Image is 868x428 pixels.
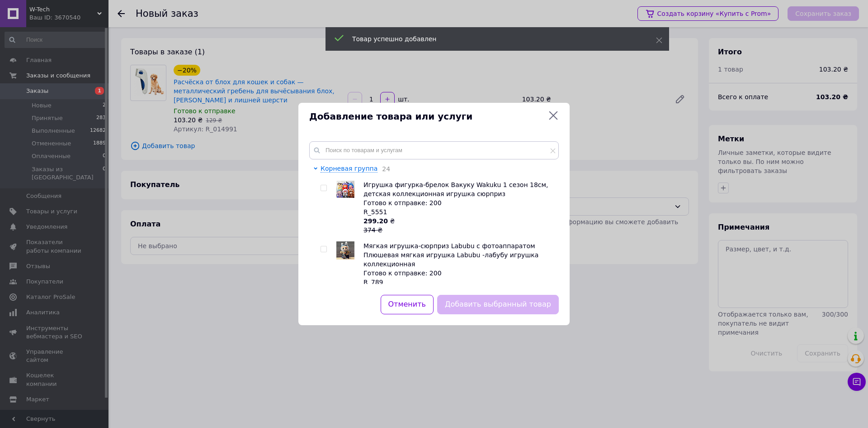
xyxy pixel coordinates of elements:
[309,110,544,123] span: Добавление товара или услуги
[377,165,390,173] span: 24
[363,217,388,225] b: 299.20
[321,165,377,172] span: Корневая группа
[336,241,354,260] img: Мягкая игрушка-сюрприз Labubu с фотоаппаратом Плюшевая мягкая игрушка Labubu -лабубу игрушка колл...
[363,208,387,216] span: R_5551
[363,226,382,234] span: 374 ₴
[363,216,554,235] div: ₴
[363,181,548,197] span: Игрушка фигурка-брелок Вакуку Wakuku 1 сезон 18см, детская коллекционная игрушка сюрприз
[363,242,538,268] span: Мягкая игрушка-сюрприз Labubu с фотоаппаратом Плюшевая мягкая игрушка Labubu -лабубу игрушка колл...
[363,198,554,207] div: Готово к отправке: 200
[309,141,559,159] input: Поиск по товарам и услугам
[363,269,554,278] div: Готово к отправке: 200
[363,279,383,286] span: R_789
[352,34,633,43] div: Товар успешно добавлен
[336,181,354,198] img: Игрушка фигурка-брелок Вакуку Wakuku 1 сезон 18см, детская коллекционная игрушка сюрприз
[381,295,434,314] button: Отменить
